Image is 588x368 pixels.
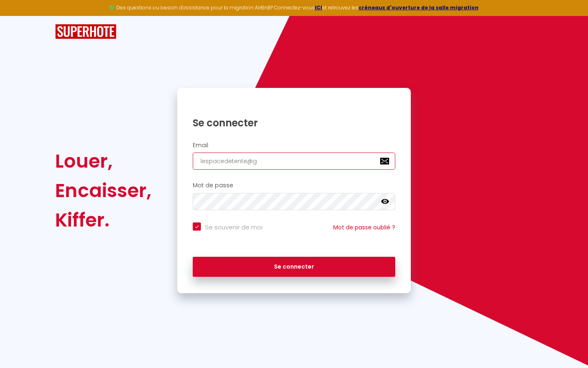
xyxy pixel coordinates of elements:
[55,24,116,39] img: SuperHote logo
[55,176,151,205] div: Encaisser,
[333,223,395,231] a: Mot de passe oublié ?
[193,182,395,189] h2: Mot de passe
[359,4,479,11] a: créneaux d'ouverture de la salle migration
[55,205,151,235] div: Kiffer.
[193,153,395,170] input: Ton Email
[7,3,31,28] button: Ouvrir le widget de chat LiveChat
[315,4,322,11] a: ICI
[193,257,395,277] button: Se connecter
[55,146,151,176] div: Louer,
[193,142,395,149] h2: Email
[193,117,395,129] h1: Se connecter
